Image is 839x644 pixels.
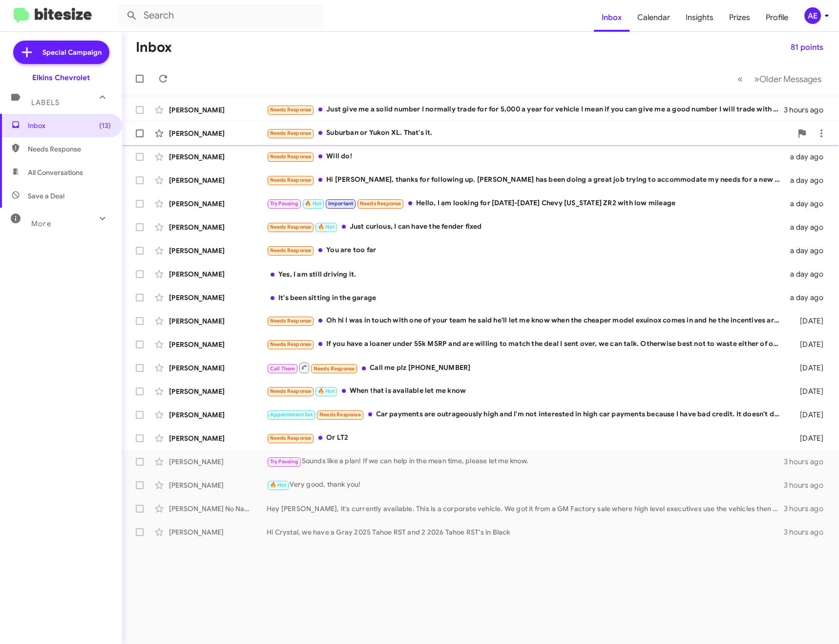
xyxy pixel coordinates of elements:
div: AE [804,7,821,24]
span: Inbox [28,121,111,130]
div: Hi Crystal, we have a Gray 2025 Tahoe RST and 2 2026 Tahoe RST's in Black [267,527,784,537]
a: Profile [758,3,796,32]
div: 3 hours ago [784,457,831,467]
div: a day ago [786,222,831,232]
button: Next [748,69,827,89]
span: Needs Response [28,144,111,154]
div: [PERSON_NAME] [169,386,267,396]
span: Needs Response [270,224,312,230]
nav: Page navigation example [732,69,827,89]
span: Needs Response [270,130,312,136]
div: It's been sitting in the garage [267,293,786,302]
div: Hello, I am looking for [DATE]-[DATE] Chevy [US_STATE] ZR2 with low mileage [267,198,786,209]
span: Needs Response [270,341,312,347]
div: a day ago [786,175,831,185]
a: Calendar [629,3,678,32]
span: Try Pausing [270,458,298,465]
div: [PERSON_NAME] [169,363,267,373]
div: a day ago [786,152,831,162]
span: Save a Deal [28,191,64,201]
a: Prizes [721,3,758,32]
div: If you have a loaner under 55k MSRP and are willing to match the deal I sent over, we can talk. O... [267,339,786,350]
a: Insights [678,3,721,32]
span: Needs Response [314,365,355,372]
div: Or LT2 [267,432,786,444]
div: [PERSON_NAME] [169,433,267,443]
span: More [31,219,51,228]
div: [DATE] [786,410,831,420]
span: Special Campaign [42,47,102,57]
div: [PERSON_NAME] [169,152,267,162]
div: [PERSON_NAME] [169,269,267,279]
div: 3 hours ago [784,105,831,115]
button: AE [796,7,828,24]
span: Call Them [270,365,295,372]
div: 3 hours ago [784,527,831,537]
span: Important [328,200,354,207]
div: [DATE] [786,386,831,396]
div: [PERSON_NAME] [169,457,267,467]
div: Yes, I am still driving it. [267,269,786,279]
span: Try Pausing [270,200,298,207]
span: Needs Response [360,200,401,207]
button: 81 points [783,39,831,56]
div: [PERSON_NAME] [169,480,267,490]
span: Needs Response [270,388,312,394]
span: 🔥 Hot [318,388,335,394]
div: [DATE] [786,340,831,349]
div: Hey [PERSON_NAME], it's currently available. This is a corporate vehicle. We got it from a GM Fac... [267,504,784,514]
span: Needs Response [270,177,312,183]
div: [DATE] [786,316,831,326]
div: [DATE] [786,363,831,373]
div: Just give me a solid number I normally trade for for 5,000 a year for vehicle I mean if you can g... [267,104,784,115]
span: Older Messages [759,74,821,85]
div: [PERSON_NAME] [169,175,267,185]
div: Oh hi I was in touch with one of your team he said he'll let me know when the cheaper model exuin... [267,315,786,326]
div: Will do! [267,151,786,162]
span: Needs Response [319,411,361,418]
div: [PERSON_NAME] [169,316,267,326]
span: 🔥 Hot [305,200,321,207]
div: [PERSON_NAME] [169,246,267,256]
div: [PERSON_NAME] [169,199,267,209]
span: » [754,73,759,85]
div: 3 hours ago [784,480,831,490]
div: [DATE] [786,433,831,443]
div: Suburban or Yukon XL. That's it. [267,128,792,139]
span: 🔥 Hot [270,482,287,488]
div: [PERSON_NAME] [169,410,267,420]
span: Labels [31,98,60,107]
div: Sounds like a plan! If we can help in the mean time, please let me know. [267,456,784,467]
div: Just curious, I can have the fender fixed [267,221,786,233]
div: a day ago [786,246,831,256]
div: You are too far [267,245,786,256]
button: Previous [732,69,749,89]
div: a day ago [786,199,831,209]
a: Special Campaign [13,41,109,64]
div: a day ago [786,293,831,302]
div: Call me plz [PHONE_NUMBER] [267,362,786,374]
div: [PERSON_NAME] [169,105,267,115]
span: Needs Response [270,247,312,254]
input: Search [118,4,323,27]
span: Appointment Set [270,411,313,418]
div: [PERSON_NAME] [169,222,267,232]
div: a day ago [786,269,831,279]
span: Needs Response [270,107,312,113]
span: Needs Response [270,153,312,160]
div: Hi [PERSON_NAME], thanks for following up. [PERSON_NAME] has been doing a great job trying to acc... [267,174,786,186]
a: Inbox [594,3,629,32]
div: [PERSON_NAME] [169,129,267,138]
span: Needs Response [270,318,312,324]
span: All Conversations [28,168,83,177]
span: (13) [99,121,111,130]
span: « [737,73,743,85]
div: [PERSON_NAME] [169,527,267,537]
div: 3 hours ago [784,504,831,514]
div: Elkins Chevrolet [32,73,90,83]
